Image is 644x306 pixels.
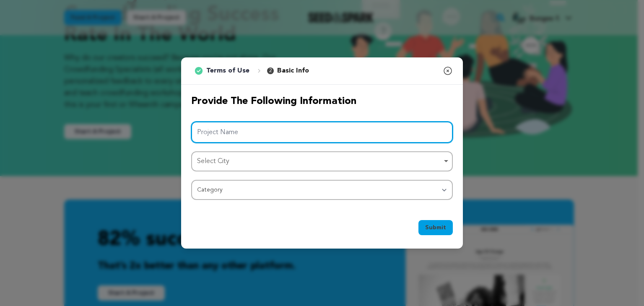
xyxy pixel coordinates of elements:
input: Project Name [191,122,453,143]
h2: Provide the following information [191,95,453,108]
p: Basic Info [277,66,309,76]
span: Submit [425,223,446,232]
span: 2 [267,67,274,74]
p: Terms of Use [206,66,249,76]
button: Submit [418,220,453,235]
div: Select City [197,156,442,168]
